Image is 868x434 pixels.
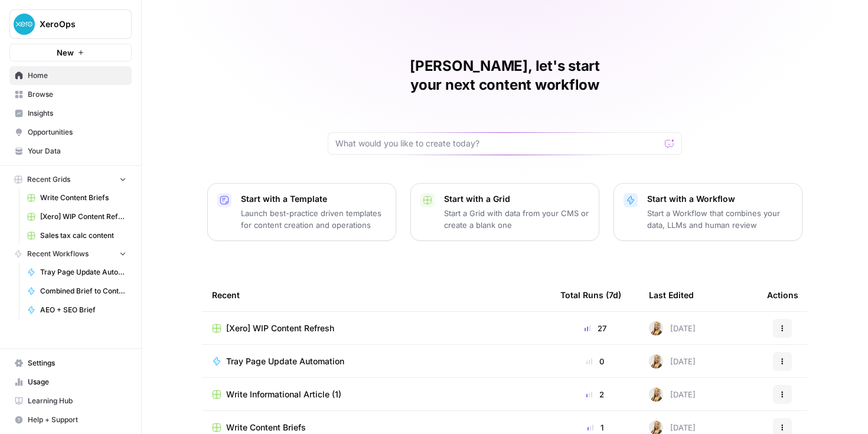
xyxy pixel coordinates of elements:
[27,174,70,185] span: Recent Grids
[410,183,599,241] button: Start with a GridStart a Grid with data from your CMS or create a blank one
[560,322,630,334] div: 27
[241,207,386,231] p: Launch best-practice driven templates for content creation and operations
[649,354,696,368] div: [DATE]
[22,207,132,226] a: [Xero] WIP Content Refresh
[22,301,132,319] a: AEO + SEO Brief
[767,279,798,311] div: Actions
[649,354,663,368] img: ygsh7oolkwauxdw54hskm6m165th
[212,279,541,311] div: Recent
[9,66,132,85] a: Home
[40,267,126,278] span: Tray Page Update Automation
[212,389,541,400] a: Write Informational Article (1)
[40,230,126,241] span: Sales tax calc content
[560,355,630,367] div: 0
[40,305,126,315] span: AEO + SEO Brief
[22,188,132,207] a: Write Content Briefs
[9,44,132,61] button: New
[9,85,132,104] a: Browse
[328,57,682,94] h1: [PERSON_NAME], let's start your next content workflow
[40,18,111,30] span: XeroOps
[28,108,126,119] span: Insights
[335,138,660,149] input: What would you like to create today?
[28,358,126,368] span: Settings
[40,211,126,222] span: [Xero] WIP Content Refresh
[28,146,126,156] span: Your Data
[649,321,663,335] img: ygsh7oolkwauxdw54hskm6m165th
[9,410,132,429] button: Help + Support
[647,207,792,231] p: Start a Workflow that combines your data, LLMs and human review
[207,183,396,241] button: Start with a TemplateLaunch best-practice driven templates for content creation and operations
[212,422,541,433] a: Write Content Briefs
[9,373,132,391] a: Usage
[649,279,694,311] div: Last Edited
[444,193,589,205] p: Start with a Grid
[9,245,132,263] button: Recent Workflows
[444,207,589,231] p: Start a Grid with data from your CMS or create a blank one
[57,47,74,58] span: New
[27,249,89,259] span: Recent Workflows
[28,396,126,406] span: Learning Hub
[40,286,126,296] span: Combined Brief to Content
[28,415,126,425] span: Help + Support
[226,389,341,400] span: Write Informational Article (1)
[226,322,334,334] span: [Xero] WIP Content Refresh
[28,89,126,100] span: Browse
[649,387,663,402] img: ygsh7oolkwauxdw54hskm6m165th
[649,321,696,335] div: [DATE]
[560,389,630,400] div: 2
[22,282,132,301] a: Combined Brief to Content
[560,279,621,311] div: Total Runs (7d)
[9,391,132,410] a: Learning Hub
[22,263,132,282] a: Tray Page Update Automation
[649,387,696,402] div: [DATE]
[9,171,132,188] button: Recent Grids
[560,422,630,433] div: 1
[14,14,35,35] img: XeroOps Logo
[9,9,132,39] button: Workspace: XeroOps
[9,142,132,161] a: Your Data
[212,355,541,367] a: Tray Page Update Automation
[614,183,802,241] button: Start with a WorkflowStart a Workflow that combines your data, LLMs and human review
[28,127,126,138] span: Opportunities
[647,193,792,205] p: Start with a Workflow
[28,377,126,387] span: Usage
[22,226,132,245] a: Sales tax calc content
[226,355,344,367] span: Tray Page Update Automation
[212,322,541,334] a: [Xero] WIP Content Refresh
[9,123,132,142] a: Opportunities
[226,422,306,433] span: Write Content Briefs
[40,192,126,203] span: Write Content Briefs
[9,354,132,373] a: Settings
[9,104,132,123] a: Insights
[241,193,386,205] p: Start with a Template
[28,70,126,81] span: Home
